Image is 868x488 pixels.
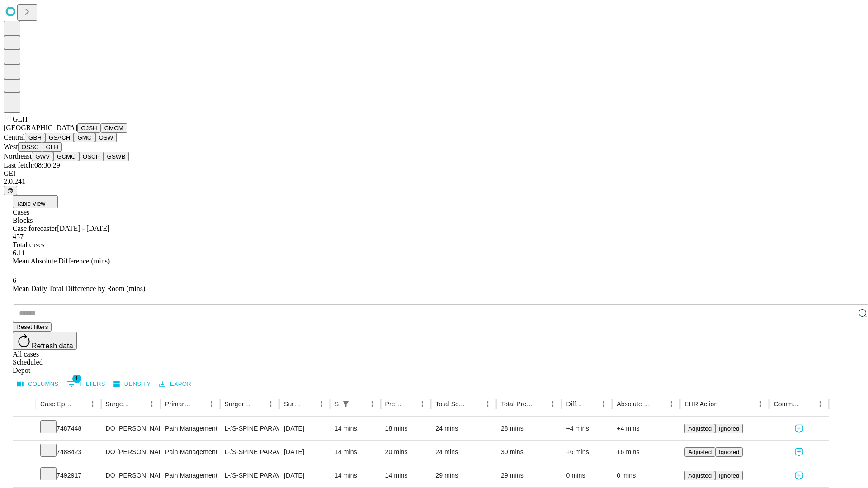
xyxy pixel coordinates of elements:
button: Sort [585,398,597,410]
button: Menu [205,398,218,410]
button: Sort [718,398,731,410]
button: Expand [18,421,31,437]
div: Pain Management [165,441,215,464]
span: West [4,143,18,150]
span: Total cases [13,241,44,249]
div: Predicted In Room Duration [385,400,403,408]
button: Sort [252,398,264,410]
button: Sort [534,398,547,410]
button: Select columns [15,377,61,391]
span: Last fetch: 08:30:29 [4,161,60,169]
button: Menu [86,398,99,410]
div: 7492917 [40,464,97,487]
span: Adjusted [688,449,712,455]
span: 6 [13,277,16,284]
button: Menu [547,398,559,410]
button: Table View [13,195,58,208]
span: Ignored [719,425,739,432]
button: Menu [146,398,158,410]
button: Export [157,377,197,391]
div: EHR Action [684,400,717,408]
button: GCMC [53,152,79,161]
div: 24 mins [435,417,492,440]
button: Expand [18,468,31,484]
div: 14 mins [385,464,427,487]
div: 7487448 [40,417,97,440]
button: Sort [469,398,481,410]
span: Adjusted [688,472,712,479]
button: Sort [353,398,366,410]
div: 30 mins [501,441,557,464]
button: GSACH [45,133,74,142]
button: Menu [665,398,678,410]
button: Adjusted [684,447,715,457]
button: Refresh data [13,332,77,350]
div: Surgeon Name [106,400,132,408]
span: Mean Daily Total Difference by Room (mins) [13,285,145,292]
div: L-/S-SPINE PARAVERTEBRAL FACET INJ, 1 LEVEL [225,464,275,487]
div: +6 mins [617,441,675,464]
button: Sort [302,398,315,410]
div: DO [PERSON_NAME] [PERSON_NAME] [106,441,156,464]
button: Sort [801,398,814,410]
span: GLH [13,115,28,123]
button: OSCP [79,152,104,161]
div: 29 mins [435,464,492,487]
div: 29 mins [501,464,557,487]
button: Adjusted [684,424,715,433]
div: DO [PERSON_NAME] [PERSON_NAME] [106,417,156,440]
button: Menu [416,398,429,410]
div: 14 mins [335,441,376,464]
button: Menu [597,398,610,410]
button: Expand [18,445,31,460]
button: Sort [74,398,86,410]
button: Density [111,377,153,391]
button: Menu [366,398,378,410]
div: Absolute Difference [617,400,651,408]
button: GLH [42,142,61,152]
div: 7488423 [40,441,97,464]
div: Difference [566,400,584,408]
button: Show filters [65,377,108,391]
button: Adjusted [684,471,715,480]
span: 1 [72,374,81,383]
span: [GEOGRAPHIC_DATA] [4,124,77,131]
button: @ [4,186,17,195]
button: GJSH [77,123,101,133]
div: Case Epic Id [40,400,73,408]
span: Northeast [4,152,32,160]
div: GEI [4,169,864,178]
div: Total Scheduled Duration [435,400,468,408]
div: 2.0.241 [4,178,864,186]
span: Table View [16,200,45,207]
span: Refresh data [32,342,73,350]
div: 28 mins [501,417,557,440]
button: Show filters [340,398,352,410]
span: @ [7,187,14,194]
span: Mean Absolute Difference (mins) [13,257,110,265]
button: Menu [481,398,494,410]
div: Comments [774,400,800,408]
span: Case forecaster [13,225,57,232]
div: 14 mins [335,417,376,440]
button: Sort [193,398,205,410]
button: Sort [403,398,416,410]
span: Ignored [719,449,739,455]
div: 20 mins [385,441,427,464]
button: Menu [814,398,826,410]
div: Primary Service [165,400,191,408]
button: Reset filters [13,322,52,332]
div: +4 mins [617,417,675,440]
div: [DATE] [284,441,325,464]
button: OSW [95,133,117,142]
div: Pain Management [165,417,215,440]
button: Menu [264,398,277,410]
div: 0 mins [566,464,608,487]
button: Menu [315,398,328,410]
div: +6 mins [566,441,608,464]
button: Sort [133,398,146,410]
button: GSWB [104,152,129,161]
span: [DATE] - [DATE] [57,225,109,232]
button: Ignored [715,471,743,480]
button: Ignored [715,447,743,457]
